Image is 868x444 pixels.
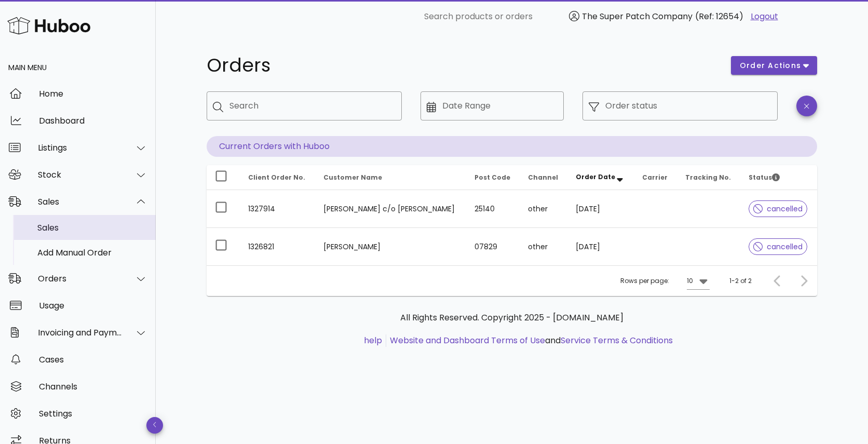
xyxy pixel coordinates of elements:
[567,190,634,228] td: [DATE]
[729,276,752,286] div: 1-2 of 2
[528,173,558,182] span: Channel
[567,165,634,190] th: Order Date: Sorted descending. Activate to remove sorting.
[677,165,740,190] th: Tracking No.
[687,276,693,286] div: 10
[753,205,803,212] span: cancelled
[466,190,520,228] td: 25140
[215,312,809,324] p: All Rights Reserved. Copyright 2025 - [DOMAIN_NAME]
[39,301,147,311] div: Usage
[364,334,382,346] a: help
[749,173,780,182] span: Status
[37,248,147,258] div: Add Manual Order
[466,165,520,190] th: Post Code
[240,190,315,228] td: 1327914
[731,56,817,75] button: order actions
[323,173,382,182] span: Customer Name
[466,228,520,265] td: 07829
[520,190,567,228] td: other
[39,116,147,126] div: Dashboard
[576,172,615,181] span: Order Date
[386,334,673,347] li: and
[315,165,466,190] th: Customer Name
[207,56,718,75] h1: Orders
[753,243,803,250] span: cancelled
[390,334,545,346] a: Website and Dashboard Terms of Use
[520,228,567,265] td: other
[315,190,466,228] td: [PERSON_NAME] c/o [PERSON_NAME]
[751,10,778,23] a: Logout
[37,223,147,233] div: Sales
[38,274,123,284] div: Orders
[739,60,802,71] span: order actions
[38,170,123,180] div: Stock
[39,89,147,99] div: Home
[38,328,123,338] div: Invoicing and Payments
[39,382,147,392] div: Channels
[695,10,743,22] span: (Ref: 12654)
[634,165,677,190] th: Carrier
[248,173,305,182] span: Client Order No.
[620,266,710,296] div: Rows per page:
[38,197,123,207] div: Sales
[520,165,567,190] th: Channel
[561,334,673,346] a: Service Terms & Conditions
[685,173,731,182] span: Tracking No.
[642,173,668,182] span: Carrier
[240,228,315,265] td: 1326821
[474,173,510,182] span: Post Code
[240,165,315,190] th: Client Order No.
[740,165,817,190] th: Status
[39,409,147,419] div: Settings
[567,228,634,265] td: [DATE]
[7,15,90,37] img: Huboo Logo
[687,273,710,289] div: 10Rows per page:
[582,10,693,22] span: The Super Patch Company
[315,228,466,265] td: [PERSON_NAME]
[38,143,123,153] div: Listings
[207,136,817,157] p: Current Orders with Huboo
[39,355,147,365] div: Cases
